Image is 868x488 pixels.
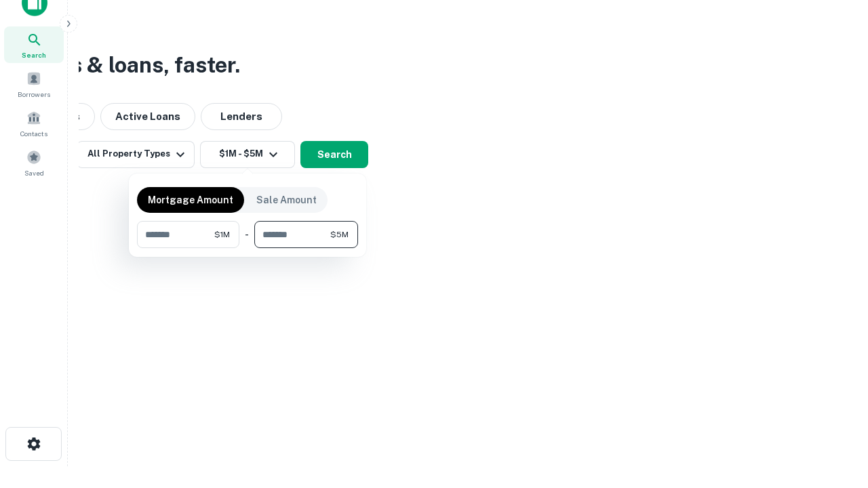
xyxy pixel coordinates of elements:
[256,192,317,207] p: Sale Amount
[330,228,349,241] span: $5M
[800,380,868,445] iframe: Chat Widget
[148,192,233,207] p: Mortgage Amount
[214,228,230,241] span: $1M
[245,221,249,248] div: -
